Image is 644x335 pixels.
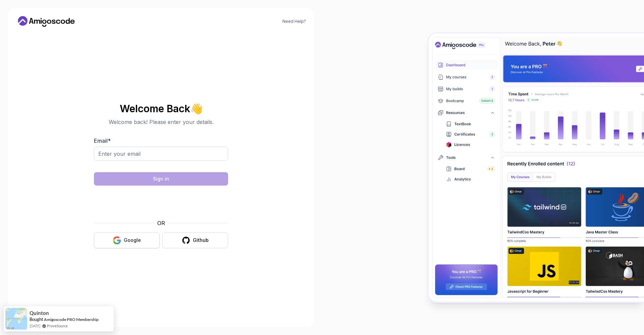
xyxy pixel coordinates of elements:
[94,118,228,126] p: Welcome back! Please enter your details.
[94,103,228,114] h2: Welcome Back
[30,323,40,329] span: [DATE]
[124,237,141,244] div: Google
[94,147,228,161] input: Enter your email
[94,172,228,186] button: Sign in
[153,176,169,182] div: Sign in
[5,308,27,330] img: provesource social proof notification image
[16,16,76,27] a: Home link
[190,103,203,114] span: 👋
[94,232,160,248] button: Google
[44,317,99,322] a: Amigoscode PRO Membership
[30,310,49,316] span: Quinton
[162,232,228,248] button: Github
[282,19,306,24] a: Need Help?
[94,137,111,144] label: Email *
[157,219,165,227] p: OR
[47,323,68,329] a: ProveSource
[30,317,43,322] span: Bought
[193,237,209,244] div: Github
[110,190,212,215] iframe: Widget contendo caixa de seleção para desafio de segurança hCaptcha
[429,33,644,301] img: Amigoscode Dashboard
